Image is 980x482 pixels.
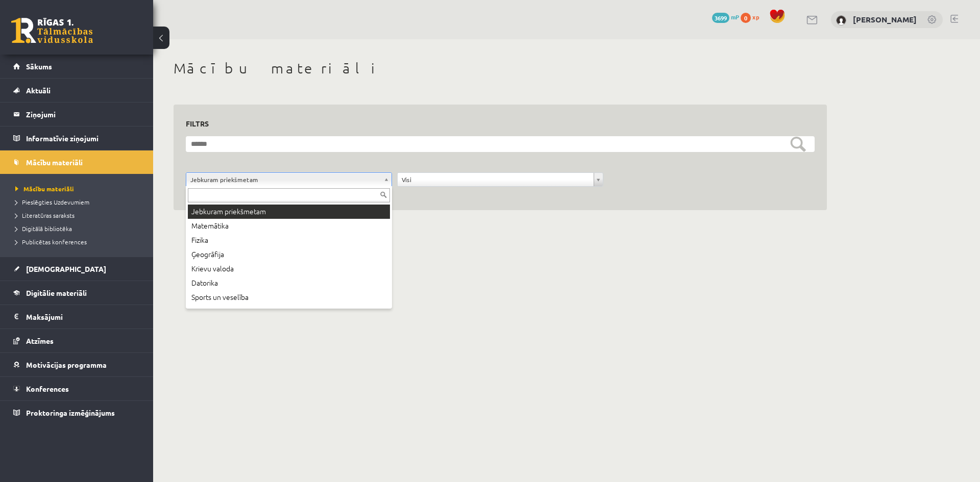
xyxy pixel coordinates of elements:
div: Ģeogrāfija [188,247,390,262]
div: Datorika [188,276,390,290]
div: Jebkuram priekšmetam [188,205,390,219]
div: Matemātika [188,219,390,233]
div: Angļu valoda II [188,305,390,319]
div: Krievu valoda [188,262,390,276]
div: Sports un veselība [188,290,390,305]
div: Fizika [188,233,390,247]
